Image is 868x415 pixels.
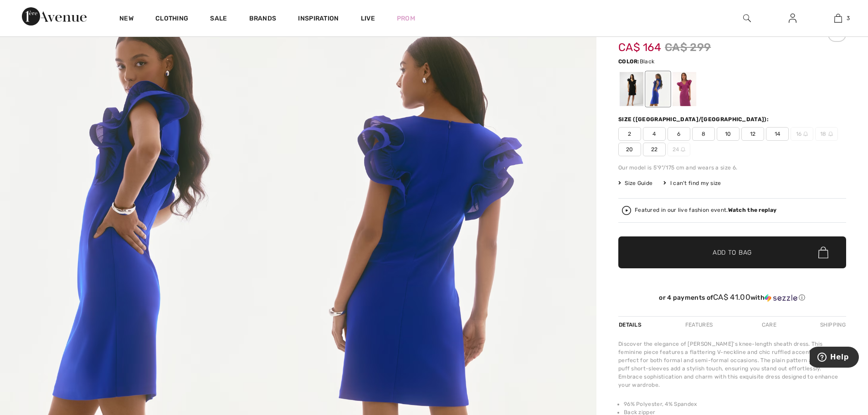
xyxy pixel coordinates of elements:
span: CA$ 41.00 [713,292,750,302]
li: 96% Polyester, 4% Spandex [624,400,846,408]
span: Size Guide [618,179,652,187]
div: Features [678,317,720,333]
img: 1ère Avenue [22,7,87,26]
span: 16 [791,127,813,141]
div: Care [754,317,784,333]
a: New [119,15,134,24]
span: 24 [668,143,690,156]
img: ring-m.svg [803,132,808,136]
div: I can't find my size [663,179,721,187]
span: 22 [643,143,666,156]
button: Add to Bag [618,236,846,268]
div: Details [618,317,644,333]
img: search the website [743,13,751,24]
span: Inspiration [298,15,339,24]
span: 14 [766,127,789,141]
a: Clothing [155,15,188,24]
div: Royal Sapphire 163 [646,72,670,106]
div: Purple orchid [673,72,696,106]
div: Our model is 5'9"/175 cm and wears a size 6. [618,164,846,172]
span: 2 [618,127,641,141]
img: My Info [789,13,796,24]
a: Prom [397,14,415,23]
img: ring-m.svg [681,147,685,152]
div: Featured in our live fashion event. [635,207,776,213]
img: My Bag [834,13,842,24]
div: or 4 payments of with [618,293,846,302]
span: Color: [618,58,640,65]
span: 10 [717,127,740,141]
div: or 4 payments ofCA$ 41.00withSezzle Click to learn more about Sezzle [618,293,846,305]
span: Black [640,58,655,65]
a: 3 [816,13,860,24]
div: Shipping [818,317,846,333]
img: Sezzle [765,294,797,302]
img: Bag.svg [818,246,828,258]
span: 8 [692,127,715,141]
span: 4 [643,127,666,141]
span: Add to Bag [713,248,752,257]
a: Brands [249,15,277,24]
div: Size ([GEOGRAPHIC_DATA]/[GEOGRAPHIC_DATA]): [618,115,770,123]
strong: Watch the replay [728,207,777,213]
img: ring-m.svg [828,132,833,136]
span: CA$ 299 [665,39,711,56]
span: 20 [618,143,641,156]
a: Sign In [781,13,804,24]
div: Discover the elegance of [PERSON_NAME]'s knee-length sheath dress. This feminine piece features a... [618,340,846,389]
span: 18 [815,127,838,141]
span: 3 [847,14,850,22]
img: Watch the replay [622,206,631,215]
a: Sale [210,15,227,24]
span: CA$ 164 [618,32,661,54]
span: 6 [668,127,690,141]
div: Black [620,72,643,106]
span: 12 [741,127,764,141]
a: Live [361,14,375,23]
iframe: Opens a widget where you can find more information [810,347,859,369]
